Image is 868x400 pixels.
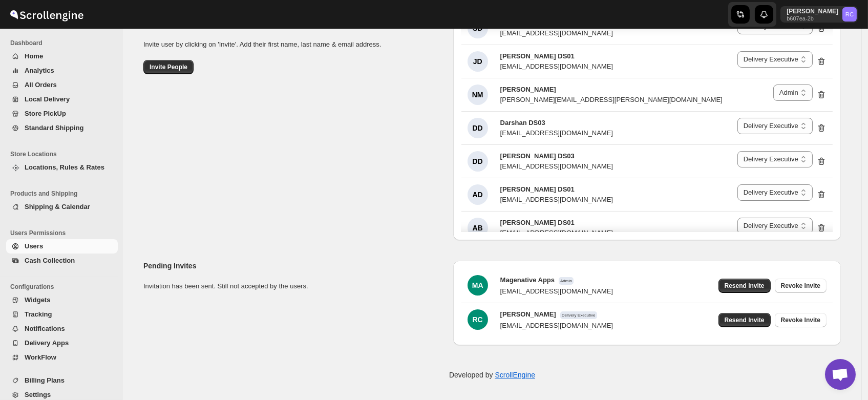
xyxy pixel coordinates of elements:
[500,286,613,297] div: [EMAIL_ADDRESS][DOMAIN_NAME]
[25,257,75,264] span: Cash Collection
[500,228,613,238] div: [EMAIL_ADDRESS][DOMAIN_NAME]
[468,151,488,172] div: DD
[25,52,43,60] span: Home
[25,203,90,210] span: Shipping & Calendar
[10,229,118,237] span: Users Permissions
[787,7,838,15] p: [PERSON_NAME]
[25,67,54,74] span: Analytics
[25,296,50,304] span: Widgets
[6,200,118,214] button: Shipping & Calendar
[500,86,556,93] span: [PERSON_NAME]
[500,310,556,318] span: [PERSON_NAME]
[10,39,118,47] span: Dashboard
[842,7,857,22] span: Rahul Chopra
[25,242,43,250] span: Users
[6,254,118,268] button: Cash Collection
[25,110,66,117] span: Store PickUp
[6,239,118,254] button: Users
[787,15,838,22] p: b607ea-2b
[25,391,51,398] span: Settings
[25,376,65,384] span: Billing Plans
[6,160,118,175] button: Locations, Rules & Rates
[25,95,70,103] span: Local Delivery
[468,51,488,72] div: JD
[845,11,854,17] text: RC
[25,163,104,171] span: Locations, Rules & Rates
[6,307,118,322] button: Tracking
[500,52,575,60] span: [PERSON_NAME] DS01
[500,276,555,284] span: Magenative Apps
[25,353,56,361] span: WorkFlow
[500,28,613,38] div: [EMAIL_ADDRESS][DOMAIN_NAME]
[500,195,613,205] div: [EMAIL_ADDRESS][DOMAIN_NAME]
[6,78,118,92] button: All Orders
[781,282,820,290] span: Revoke Invite
[468,218,488,238] div: AB
[500,61,613,72] div: [EMAIL_ADDRESS][DOMAIN_NAME]
[143,60,194,74] button: Invite People
[775,313,827,327] button: Revoke Invite
[500,185,575,193] span: [PERSON_NAME] DS01
[6,373,118,388] button: Billing Plans
[500,152,575,160] span: [PERSON_NAME] DS03
[25,310,52,318] span: Tracking
[775,279,827,293] button: Revoke Invite
[560,311,597,319] span: Delivery Executive
[6,322,118,336] button: Notifications
[559,277,574,285] span: Admin
[10,190,118,198] span: Products and Shipping
[25,81,57,89] span: All Orders
[150,63,187,71] span: Invite People
[468,85,488,105] div: NM
[468,309,488,330] div: RC
[25,325,65,332] span: Notifications
[143,281,445,291] p: Invitation has been sent. Still not accepted by the users.
[8,2,85,27] img: ScrollEngine
[10,150,118,158] span: Store Locations
[500,95,723,105] div: [PERSON_NAME][EMAIL_ADDRESS][PERSON_NAME][DOMAIN_NAME]
[468,275,488,296] div: MA
[449,370,535,380] p: Developed by
[6,350,118,365] button: WorkFlow
[500,119,545,127] span: Darshan DS03
[500,161,613,172] div: [EMAIL_ADDRESS][DOMAIN_NAME]
[25,339,69,347] span: Delivery Apps
[781,316,820,324] span: Revoke Invite
[718,279,771,293] button: Resend Invite
[500,128,613,138] div: [EMAIL_ADDRESS][DOMAIN_NAME]
[468,184,488,205] div: AD
[780,6,858,23] button: User menu
[6,64,118,78] button: Analytics
[10,283,118,291] span: Configurations
[468,118,488,138] div: DD
[135,15,849,349] div: All customers
[725,316,765,324] span: Resend Invite
[143,261,445,271] h2: Pending Invites
[25,124,84,132] span: Standard Shipping
[6,49,118,64] button: Home
[6,293,118,307] button: Widgets
[825,359,856,390] a: Open chat
[500,321,613,331] div: [EMAIL_ADDRESS][DOMAIN_NAME]
[500,219,575,226] span: [PERSON_NAME] DS01
[718,313,771,327] button: Resend Invite
[725,282,765,290] span: Resend Invite
[495,371,535,379] a: ScrollEngine
[6,336,118,350] button: Delivery Apps
[143,39,445,50] p: Invite user by clicking on 'Invite'. Add their first name, last name & email address.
